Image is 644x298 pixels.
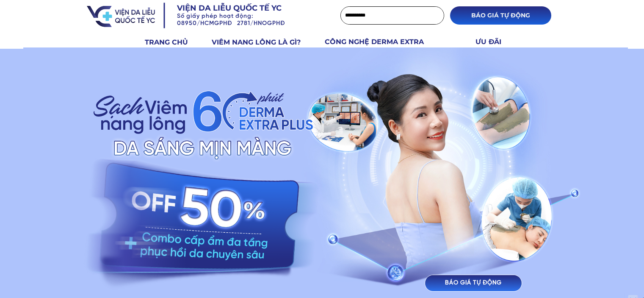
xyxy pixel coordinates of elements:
h3: CÔNG NGHỆ DERMA EXTRA PLUS [325,36,444,58]
h3: ƯU ĐÃI [475,36,511,47]
h3: Số giấy phép hoạt động: 08950/HCMGPHĐ 2781/HNOGPHĐ [177,13,320,28]
h3: VIÊM NANG LÔNG LÀ GÌ? [212,37,315,48]
p: BÁO GIÁ TỰ ĐỘNG [425,275,522,291]
h3: Viện da liễu quốc tế YC [177,3,307,14]
h3: TRANG CHỦ [145,37,202,48]
p: BÁO GIÁ TỰ ĐỘNG [450,6,551,25]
